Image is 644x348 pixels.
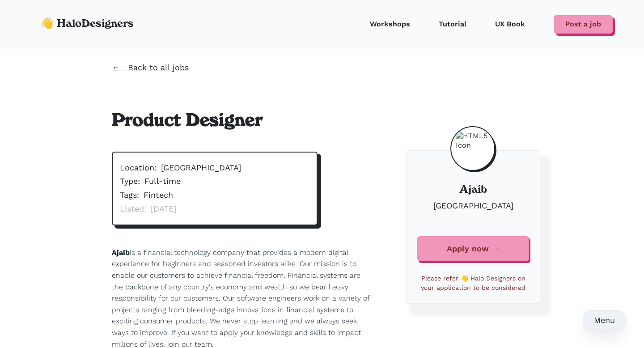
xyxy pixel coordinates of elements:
a: UX Book [486,11,534,38]
h1: Product Designer [112,109,371,130]
div: Fintech [144,189,173,202]
div: [GEOGRAPHIC_DATA] [417,199,529,212]
div: Full-time [144,175,181,188]
a: ← Back to all jobs [112,63,189,72]
a: Workshops [361,11,419,38]
div: Listed: [120,203,146,216]
div: Location: [120,161,157,174]
a: Post a job [554,15,613,34]
div: [DATE] [151,203,176,216]
strong: Ajaib [112,248,130,257]
a: Tutorial [430,11,475,38]
div: [GEOGRAPHIC_DATA] [161,161,241,174]
a: Apply now → [417,236,529,261]
img: HTML5 Icon [456,132,490,150]
div: Please refer 👋 Halo Designers on your application to be considered [417,274,529,292]
h3: Ajaib [417,183,529,196]
a: home [31,11,138,37]
div: Type: [120,175,140,188]
div: 👋 HaloDesigners [40,19,134,28]
div: Menu [594,314,615,326]
div: Tags: [120,189,139,202]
